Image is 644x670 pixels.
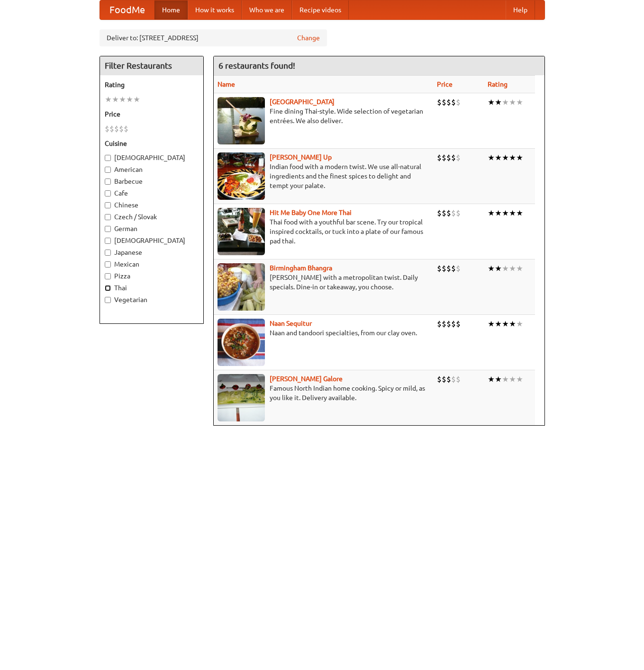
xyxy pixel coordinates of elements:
img: currygalore.jpg [218,374,265,421]
li: ★ [516,263,523,274]
label: American [105,165,199,174]
img: naansequitur.jpg [218,319,265,366]
li: $ [442,152,446,163]
li: $ [451,152,456,163]
label: German [105,224,199,233]
li: ★ [502,208,509,218]
input: Czech / Slovak [105,214,111,220]
li: $ [446,208,451,218]
li: ★ [488,374,495,384]
input: Barbecue [105,179,111,185]
a: Birmingham Bhangra [270,264,332,272]
li: ★ [488,208,495,218]
label: Chinese [105,200,199,210]
li: $ [105,124,109,134]
li: $ [114,124,119,134]
li: $ [456,152,461,163]
li: ★ [488,263,495,274]
li: $ [456,263,461,274]
li: $ [437,152,442,163]
input: [DEMOGRAPHIC_DATA] [105,155,111,161]
img: satay.jpg [218,97,265,144]
p: Famous North Indian home cooking. Spicy or mild, as you like it. Delivery available. [218,384,430,402]
p: [PERSON_NAME] with a metropolitan twist. Daily specials. Dine-in or takeaway, you choose. [218,273,430,292]
p: Naan and tandoori specialties, from our clay oven. [218,328,430,338]
li: ★ [502,374,509,384]
a: Name [218,80,235,88]
li: ★ [502,152,509,163]
li: $ [451,208,456,218]
li: ★ [516,374,523,384]
p: Thai food with a youthful bar scene. Try our tropical inspired cocktails, or tuck into a plate of... [218,217,430,246]
li: ★ [516,208,523,218]
li: $ [442,208,446,218]
li: $ [456,208,461,218]
a: How it works [188,0,242,19]
input: Chinese [105,202,111,208]
img: curryup.jpg [218,152,265,200]
li: ★ [133,94,140,105]
li: $ [446,152,451,163]
label: [DEMOGRAPHIC_DATA] [105,153,199,162]
li: ★ [516,97,523,107]
li: $ [437,208,442,218]
input: American [105,167,111,173]
img: babythai.jpg [218,208,265,255]
li: ★ [502,319,509,329]
label: Mexican [105,259,199,269]
input: Thai [105,285,111,291]
li: $ [442,374,446,384]
li: ★ [488,152,495,163]
h5: Price [105,109,199,119]
label: Thai [105,283,199,293]
p: Fine dining Thai-style. Wide selection of vegetarian entrées. We also deliver. [218,107,430,125]
li: $ [437,263,442,274]
li: $ [437,319,442,329]
img: bhangra.jpg [218,263,265,311]
li: ★ [126,94,133,105]
li: $ [451,97,456,107]
label: Pizza [105,271,199,281]
li: $ [456,97,461,107]
p: Indian food with a modern twist. We use all-natural ingredients and the finest spices to delight ... [218,162,430,190]
h5: Cuisine [105,139,199,148]
li: ★ [495,374,502,384]
li: ★ [502,263,509,274]
li: $ [109,124,114,134]
input: Japanese [105,250,111,256]
input: Mexican [105,261,111,268]
li: ★ [516,152,523,163]
a: Naan Sequitur [270,320,312,327]
a: [GEOGRAPHIC_DATA] [270,98,335,106]
li: ★ [495,263,502,274]
a: Hit Me Baby One More Thai [270,209,352,216]
a: FoodMe [100,0,154,19]
li: $ [446,97,451,107]
li: $ [437,97,442,107]
label: [DEMOGRAPHIC_DATA] [105,236,199,245]
li: ★ [516,319,523,329]
a: [PERSON_NAME] Galore [270,375,343,383]
label: Czech / Slovak [105,212,199,222]
li: $ [437,374,442,384]
a: [PERSON_NAME] Up [270,153,332,161]
li: ★ [495,97,502,107]
li: $ [442,263,446,274]
li: ★ [119,94,126,105]
li: ★ [112,94,119,105]
label: Vegetarian [105,295,199,304]
li: ★ [105,94,112,105]
input: Pizza [105,273,111,279]
li: ★ [509,97,516,107]
li: $ [451,319,456,329]
li: $ [446,374,451,384]
li: ★ [488,97,495,107]
input: German [105,226,111,232]
li: $ [119,124,124,134]
a: Change [297,33,320,43]
a: Price [437,80,453,88]
a: Help [506,0,535,19]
